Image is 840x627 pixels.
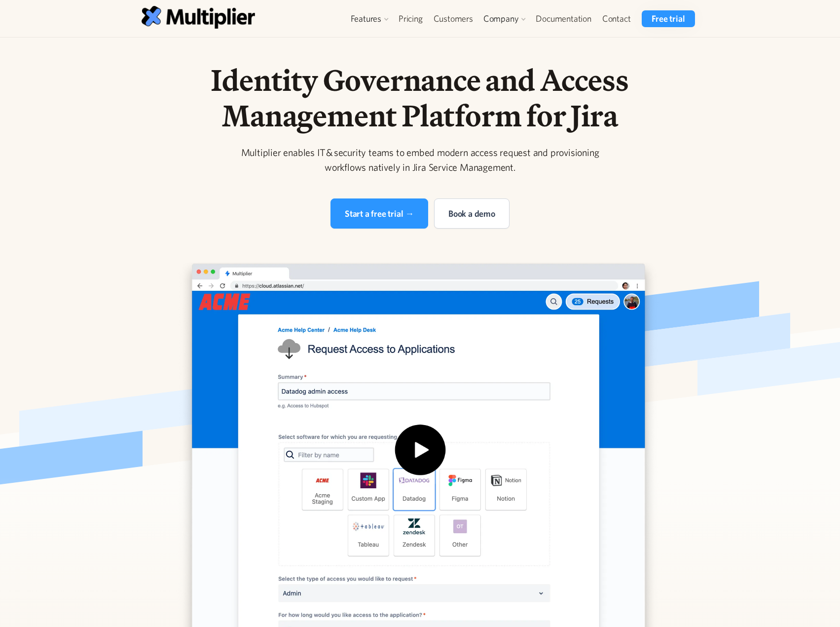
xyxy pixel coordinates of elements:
a: Customers [428,10,478,27]
a: Pricing [393,10,428,27]
div: Multiplier enables IT & security teams to embed modern access request and provisioning workflows ... [231,145,610,175]
a: Contact [597,10,636,27]
a: Start a free trial → [330,198,428,229]
div: Company [483,13,519,25]
div: Features [346,10,393,27]
div: Company [478,10,531,27]
div: Features [351,13,381,25]
a: Documentation [530,10,596,27]
a: Book a demo [434,198,510,229]
div: Start a free trial → [345,207,414,220]
a: Free trial [642,10,694,27]
h1: Identity Governance and Access Management Platform for Jira [168,62,673,133]
img: Play icon [389,425,452,488]
div: Book a demo [448,207,495,220]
